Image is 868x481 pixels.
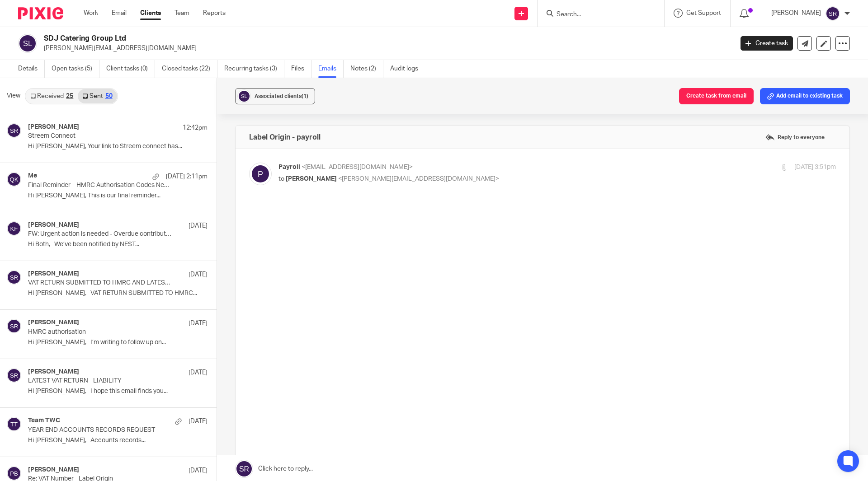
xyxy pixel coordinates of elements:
img: svg%3E [7,270,21,285]
img: svg%3E [7,417,21,431]
div: 25 [66,93,73,99]
p: Hi [PERSON_NAME], I’m writing to follow up on... [28,339,208,346]
span: Associated clients [255,93,308,99]
img: svg%3E [7,319,21,333]
a: Create task [741,36,793,51]
button: Associated clients(1) [235,88,315,104]
h4: Team TWC [28,417,60,425]
button: Create task from email [679,88,754,104]
h4: [PERSON_NAME] [28,319,79,327]
span: Get Support [686,10,721,16]
h4: Me [28,172,37,180]
span: <[EMAIL_ADDRESS][DOMAIN_NAME]> [302,164,413,170]
p: [DATE] 2:11pm [166,172,208,181]
h4: [PERSON_NAME] [28,368,79,376]
span: (1) [302,93,308,99]
a: Received25 [26,89,78,103]
h4: [PERSON_NAME] [28,123,79,131]
p: Hi [PERSON_NAME], Your link to Streem connect has... [28,143,208,150]
a: Email [112,9,127,18]
h4: Label Origin - payroll [249,133,321,142]
p: YEAR END ACCOUNTS RECORDS REQUEST [28,426,172,434]
p: Hi [PERSON_NAME], VAT RETURN SUBMITTED TO HMRC... [28,290,208,297]
span: [PERSON_NAME] [286,176,337,182]
a: Closed tasks (22) [162,60,217,78]
p: [PERSON_NAME] [771,9,821,18]
a: Files [291,60,311,78]
img: svg%3E [7,368,21,383]
h4: [PERSON_NAME] [28,221,79,229]
img: svg%3E [7,466,21,481]
p: 12:42pm [183,123,208,132]
a: Audit logs [390,60,425,78]
p: [DATE] [189,466,208,475]
a: Team [175,9,189,18]
p: VAT RETURN SUBMITTED TO HMRC AND LATEST MANAGEMENT ACCOUNTS [28,279,172,287]
p: Hi [PERSON_NAME], I hope this email finds you... [28,388,208,395]
p: Hi Both, We’ve been notified by NEST... [28,241,208,248]
p: FW: Urgent action is needed - Overdue contribution schedule(s) [28,230,172,238]
img: svg%3E [237,89,251,103]
a: Recurring tasks (3) [224,60,284,78]
p: [DATE] [189,319,208,328]
p: [DATE] 3:51pm [794,163,836,172]
p: Streem Connect [28,132,172,140]
img: Pixie [18,7,63,19]
p: [DATE] [189,368,208,377]
p: [DATE] [189,270,208,279]
h4: [PERSON_NAME] [28,270,79,278]
button: Add email to existing task [760,88,850,104]
img: svg%3E [7,221,21,236]
p: Hi [PERSON_NAME], This is our final reminder... [28,192,208,200]
img: svg%3E [249,163,272,185]
p: Final Reminder – HMRC Authorisation Codes Needed [28,182,172,189]
img: svg%3E [7,123,21,138]
div: 50 [105,93,113,99]
a: Details [18,60,45,78]
p: Hi [PERSON_NAME], Accounts records... [28,437,208,444]
a: Notes (2) [350,60,383,78]
a: Sent50 [78,89,117,103]
p: [DATE] [189,221,208,230]
img: svg%3E [826,6,840,21]
span: <[PERSON_NAME][EMAIL_ADDRESS][DOMAIN_NAME]> [338,176,499,182]
img: svg%3E [7,172,21,187]
a: Clients [140,9,161,18]
a: Work [84,9,98,18]
a: Emails [318,60,344,78]
span: View [7,91,20,101]
label: Reply to everyone [763,131,827,144]
p: HMRC authorisation [28,328,172,336]
a: Open tasks (5) [52,60,99,78]
h2: SDJ Catering Group Ltd [44,34,590,43]
img: svg%3E [18,34,37,53]
p: [PERSON_NAME][EMAIL_ADDRESS][DOMAIN_NAME] [44,44,727,53]
p: [DATE] [189,417,208,426]
a: Reports [203,9,226,18]
input: Search [556,11,637,19]
p: LATEST VAT RETURN - LIABILITY [28,377,172,385]
span: Payroll [278,164,300,170]
a: Client tasks (0) [106,60,155,78]
span: to [278,176,284,182]
h4: [PERSON_NAME] [28,466,79,474]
